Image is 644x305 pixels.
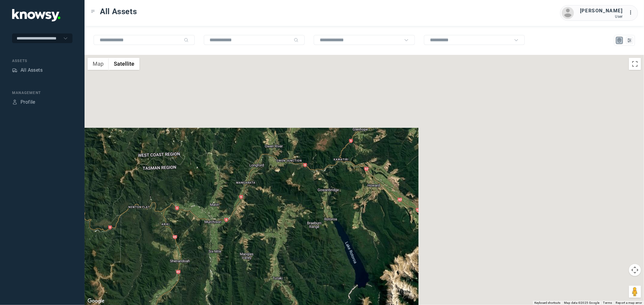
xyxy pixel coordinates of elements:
[184,38,189,42] div: Search
[86,297,106,305] a: Open this area in Google Maps (opens a new window)
[91,9,95,14] div: Toggle Menu
[580,7,623,14] div: [PERSON_NAME]
[12,99,35,106] a: ProfileProfile
[86,297,106,305] img: Google
[88,58,109,70] button: Show street map
[21,99,35,106] div: Profile
[603,301,612,304] a: Terms (opens in new tab)
[12,58,72,64] div: Assets
[21,67,43,74] div: All Assets
[12,67,43,74] a: AssetsAll Assets
[616,301,642,304] a: Report a map error
[580,14,623,19] div: User
[100,6,137,17] span: All Assets
[629,58,641,70] button: Toggle fullscreen view
[294,38,299,42] div: Search
[629,10,635,15] tspan: ...
[109,58,139,70] button: Show satellite imagery
[629,286,641,298] button: Drag Pegman onto the map to open Street View
[562,7,574,19] img: avatar.png
[534,301,560,305] button: Keyboard shortcuts
[617,38,622,43] div: Map
[629,9,636,16] div: :
[629,264,641,276] button: Map camera controls
[12,99,18,105] div: Profile
[627,38,632,43] div: List
[629,9,636,17] div: :
[12,9,60,21] img: Application Logo
[12,68,18,73] div: Assets
[564,301,599,304] span: Map data ©2025 Google
[12,90,72,96] div: Management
